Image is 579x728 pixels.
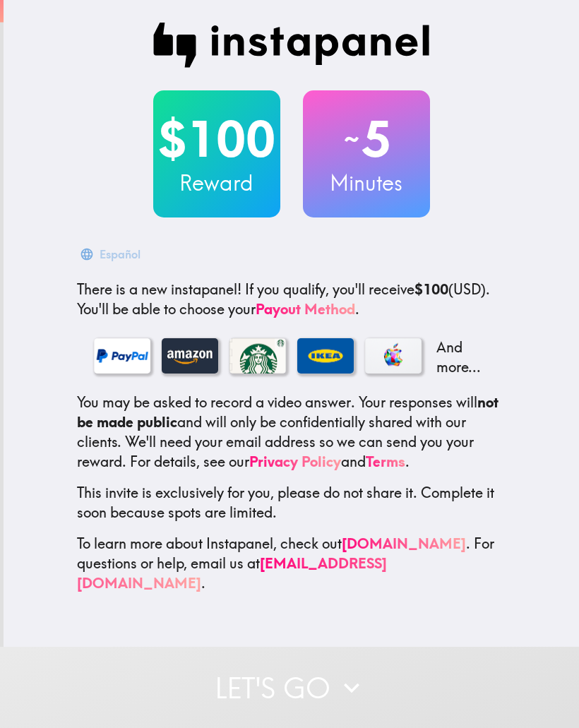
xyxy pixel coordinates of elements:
[77,240,146,268] button: Español
[77,483,506,523] p: This invite is exclusively for you, please do not share it. Complete it soon because spots are li...
[303,168,430,198] h3: Minutes
[153,110,280,168] h2: $100
[77,393,499,431] b: not be made public
[433,338,489,377] p: And more...
[256,300,355,318] a: Payout Method
[342,118,362,160] span: ~
[153,23,430,68] img: Instapanel
[342,535,466,552] a: [DOMAIN_NAME]
[77,554,387,592] a: [EMAIL_ADDRESS][DOMAIN_NAME]
[77,393,506,472] p: You may be asked to record a video answer. Your responses will and will only be confidentially sh...
[77,280,241,298] span: There is a new instapanel!
[249,453,341,470] a: Privacy Policy
[303,110,430,168] h2: 5
[100,244,141,264] div: Español
[366,453,405,470] a: Terms
[77,280,506,319] p: If you qualify, you'll receive (USD) . You'll be able to choose your .
[153,168,280,198] h3: Reward
[414,280,448,298] b: $100
[77,534,506,593] p: To learn more about Instapanel, check out . For questions or help, email us at .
